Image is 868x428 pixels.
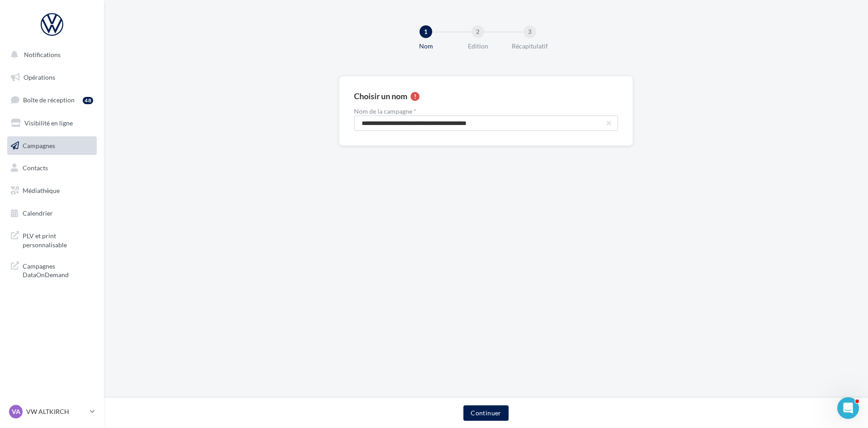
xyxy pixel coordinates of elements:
span: Visibilité en ligne [24,119,73,127]
span: Contacts [23,164,48,172]
button: Notifications [5,45,95,64]
button: Continuer [463,405,508,421]
div: 2 [472,25,484,38]
span: Calendrier [23,209,53,217]
div: Nom [397,42,455,51]
span: PLV et print personnalisable [23,230,93,249]
div: Edition [449,42,507,51]
span: VA [12,407,20,416]
a: Opérations [5,68,99,87]
a: Médiathèque [5,181,99,200]
a: Boîte de réception48 [5,90,99,110]
a: Campagnes [5,136,99,155]
a: VA VW ALTKIRCH [7,403,97,420]
a: PLV et print personnalisable [5,226,99,253]
span: Campagnes [23,141,55,149]
iframe: Intercom live chat [837,397,859,419]
span: Campagnes DataOnDemand [23,260,93,279]
a: Contacts [5,159,99,178]
div: 1 [420,25,432,38]
div: Récapitulatif [501,42,559,51]
label: Nom de la campagne * [354,108,618,115]
span: Boîte de réception [23,96,75,104]
a: Calendrier [5,204,99,223]
span: Opérations [24,73,55,81]
div: Choisir un nom [354,92,407,100]
a: Visibilité en ligne [5,114,99,133]
div: 48 [83,97,93,104]
a: Campagnes DataOnDemand [5,256,99,283]
div: 3 [524,25,536,38]
span: Notifications [24,51,61,58]
p: VW ALTKIRCH [26,407,86,416]
span: Médiathèque [23,187,60,194]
